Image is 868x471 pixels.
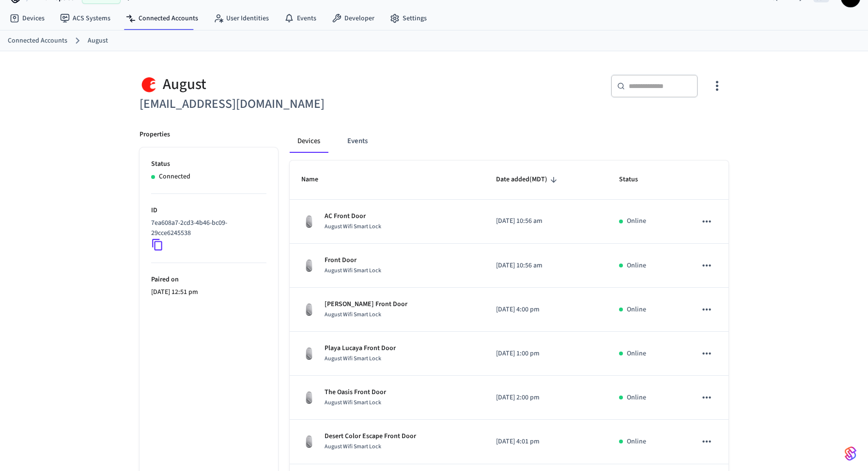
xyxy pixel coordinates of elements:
[340,130,375,153] button: Events
[627,216,646,226] p: Online
[325,266,381,275] span: August Wifi Smart Lock
[151,218,263,238] p: 7ea608a7-2cd3-4b46-bc09-29cce6245538
[301,302,317,317] img: August Wifi Smart Lock 3rd Gen, Silver, Front
[325,398,381,407] span: August Wifi Smart Lock
[88,36,108,46] a: August
[139,130,170,140] p: Properties
[382,10,434,27] a: Settings
[496,305,596,315] p: [DATE] 4:00 pm
[325,211,381,221] p: AC Front Door
[151,287,266,297] p: [DATE] 12:51 pm
[627,437,646,447] p: Online
[324,10,382,27] a: Developer
[496,261,596,271] p: [DATE] 10:56 am
[52,10,118,27] a: ACS Systems
[325,387,386,397] p: The Oasis Front Door
[118,10,206,27] a: Connected Accounts
[845,446,856,461] img: SeamLogoGradient.69752ec5.svg
[151,159,266,169] p: Status
[151,275,266,285] p: Paired on
[627,393,646,403] p: Online
[627,261,646,271] p: Online
[496,172,560,187] span: Date added(MDT)
[325,354,381,363] span: August Wifi Smart Lock
[301,434,317,449] img: August Wifi Smart Lock 3rd Gen, Silver, Front
[277,10,324,27] a: Events
[139,74,428,94] div: August
[496,437,596,447] p: [DATE] 4:01 pm
[206,10,277,27] a: User Identities
[301,258,317,273] img: August Wifi Smart Lock 3rd Gen, Silver, Front
[301,390,317,405] img: August Wifi Smart Lock 3rd Gen, Silver, Front
[627,305,646,315] p: Online
[2,10,52,27] a: Devices
[325,222,381,231] span: August Wifi Smart Lock
[139,94,428,114] h6: [EMAIL_ADDRESS][DOMAIN_NAME]
[619,172,651,187] span: Status
[8,36,67,46] a: Connected Accounts
[325,299,407,309] p: [PERSON_NAME] Front Door
[325,255,381,265] p: Front Door
[496,349,596,359] p: [DATE] 1:00 pm
[627,349,646,359] p: Online
[496,393,596,403] p: [DATE] 2:00 pm
[139,74,159,94] img: August Logo, Square
[301,172,331,187] span: Name
[325,431,416,442] p: Desert Color Escape Front Door
[159,172,190,182] p: Connected
[325,343,396,353] p: Playa Lucaya Front Door
[301,214,317,229] img: August Wifi Smart Lock 3rd Gen, Silver, Front
[290,130,728,153] div: connected account tabs
[301,346,317,361] img: August Wifi Smart Lock 3rd Gen, Silver, Front
[325,442,381,451] span: August Wifi Smart Lock
[290,130,328,153] button: Devices
[151,206,266,216] p: ID
[325,310,381,319] span: August Wifi Smart Lock
[496,216,596,226] p: [DATE] 10:56 am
